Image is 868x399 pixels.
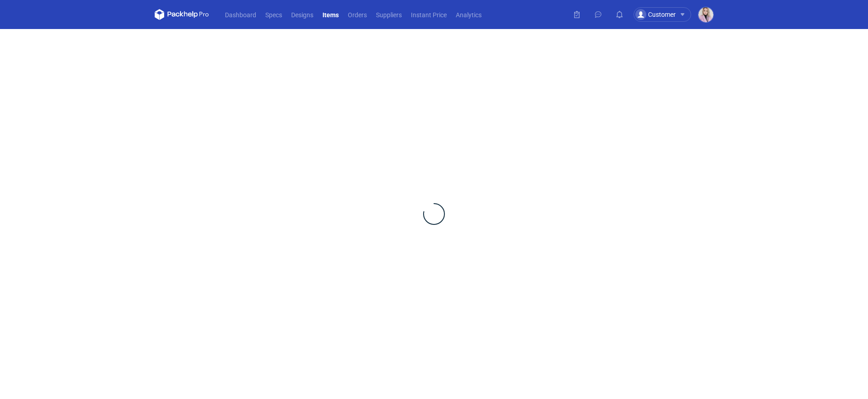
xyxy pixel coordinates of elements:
a: Items [318,9,343,20]
a: Specs [261,9,287,20]
img: Klaudia Wiśniewska [698,7,713,22]
a: Orders [343,9,371,20]
a: Dashboard [220,9,261,20]
button: Customer [634,7,698,22]
svg: Packhelp Pro [155,9,209,20]
a: Analytics [451,9,486,20]
a: Designs [287,9,318,20]
div: Customer [635,9,676,20]
a: Instant Price [406,9,451,20]
a: Suppliers [371,9,406,20]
